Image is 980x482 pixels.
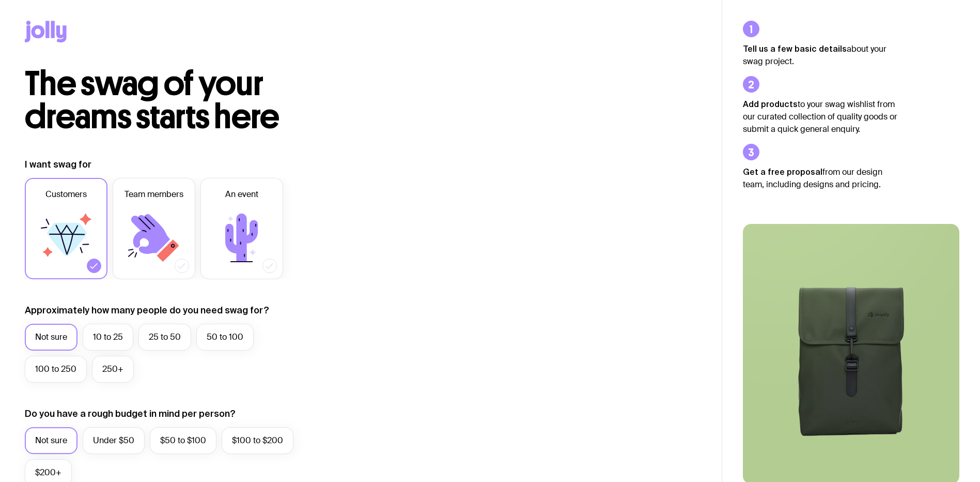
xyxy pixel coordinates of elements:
[83,324,133,351] label: 10 to 25
[222,427,293,454] label: $100 to $200
[150,427,216,454] label: $50 to $100
[25,63,279,137] span: The swag of your dreams starts here
[225,188,258,201] span: An event
[125,188,183,201] span: Team members
[25,427,77,454] label: Not sure
[25,158,91,171] label: I want swag for
[743,99,798,109] strong: Add products
[25,408,236,420] label: Do you have a rough budget in mind per person?
[743,98,898,135] p: to your swag wishlist from our curated collection of quality goods or submit a quick general enqu...
[45,188,87,201] span: Customers
[743,42,898,68] p: about your swag project.
[25,304,269,317] label: Approximately how many people do you need swag for?
[138,324,191,351] label: 25 to 50
[743,165,898,191] p: from our design team, including designs and pricing.
[92,356,134,383] label: 250+
[25,324,77,351] label: Not sure
[743,167,822,176] strong: Get a free proposal
[196,324,254,351] label: 50 to 100
[743,44,847,53] strong: Tell us a few basic details
[25,356,87,383] label: 100 to 250
[83,427,145,454] label: Under $50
